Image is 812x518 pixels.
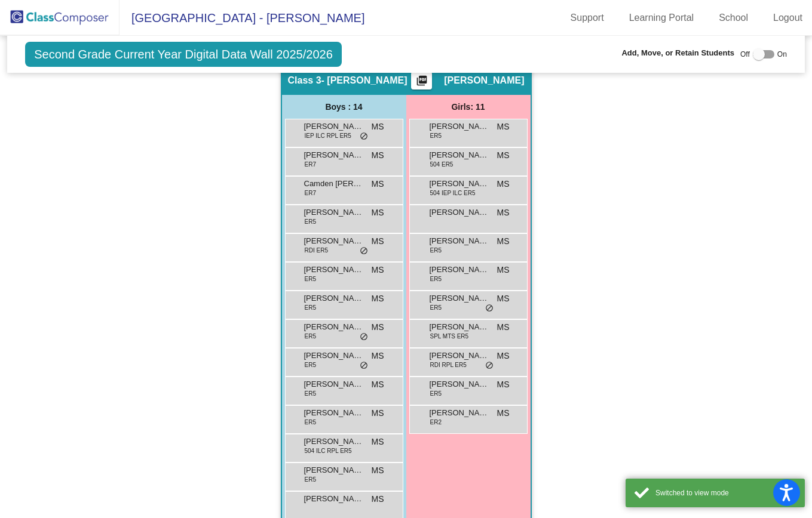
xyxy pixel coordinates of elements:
[305,160,316,169] span: ER7
[444,75,524,87] span: [PERSON_NAME]
[360,332,368,342] span: do_not_disturb_alt
[406,95,531,119] div: Girls: 11
[430,246,442,255] span: ER5
[372,292,384,305] span: MS
[430,332,469,341] span: SPL MTS ER5
[25,42,342,67] span: Second Grade Current Year Digital Data Wall 2025/2026
[372,436,384,448] span: MS
[305,389,316,398] span: ER5
[288,75,321,87] span: Class 3
[305,189,316,198] span: ER7
[372,378,384,391] span: MS
[304,493,364,505] span: [PERSON_NAME]
[372,178,384,190] span: MS
[430,160,454,169] span: 504 ER5
[497,235,510,248] span: MS
[497,121,510,133] span: MS
[372,121,384,133] span: MS
[621,47,734,59] span: Add, Move, or Retain Students
[497,292,510,305] span: MS
[304,149,364,161] span: [PERSON_NAME]
[485,361,494,371] span: do_not_disturb_alt
[430,149,489,161] span: [PERSON_NAME]
[304,464,364,476] span: [PERSON_NAME]
[372,321,384,334] span: MS
[430,418,442,427] span: ER2
[430,303,442,312] span: ER5
[372,206,384,219] span: MS
[305,217,316,226] span: ER5
[304,407,364,419] span: [PERSON_NAME]
[304,121,364,132] span: [PERSON_NAME]
[304,292,364,304] span: [PERSON_NAME]
[305,475,316,484] span: ER5
[411,72,432,90] button: Print Students Details
[430,189,476,198] span: 504 IEP ILC ER5
[372,149,384,162] span: MS
[372,407,384,420] span: MS
[304,235,364,247] span: [PERSON_NAME]
[430,235,489,247] span: [PERSON_NAME]
[430,275,442,283] span: ER5
[655,488,796,498] div: Switched to view mode
[304,206,364,218] span: [PERSON_NAME]
[304,436,364,448] span: [PERSON_NAME]
[305,332,316,341] span: ER5
[430,206,489,218] span: [PERSON_NAME]
[497,178,510,190] span: MS
[764,8,812,27] a: Logout
[430,407,489,419] span: [PERSON_NAME]
[497,206,510,219] span: MS
[304,350,364,362] span: [PERSON_NAME]
[430,350,489,362] span: [PERSON_NAME]
[282,95,406,119] div: Boys : 14
[305,446,352,455] span: 504 ILC RPL ER5
[305,360,316,369] span: ER5
[430,292,489,304] span: [PERSON_NAME]
[430,378,489,390] span: [PERSON_NAME]
[372,264,384,276] span: MS
[304,378,364,390] span: [PERSON_NAME]
[372,464,384,477] span: MS
[304,321,364,333] span: [PERSON_NAME]
[430,389,442,398] span: ER5
[372,350,384,362] span: MS
[305,246,328,255] span: RDI ER5
[372,493,384,505] span: MS
[620,8,704,27] a: Learning Portal
[497,149,510,162] span: MS
[305,303,316,312] span: ER5
[372,235,384,248] span: MS
[360,246,368,256] span: do_not_disturb_alt
[497,407,510,420] span: MS
[360,132,368,141] span: do_not_disturb_alt
[430,178,489,190] span: [PERSON_NAME]
[430,121,489,132] span: [PERSON_NAME]
[321,75,407,87] span: - [PERSON_NAME]
[497,264,510,276] span: MS
[497,378,510,391] span: MS
[430,264,489,276] span: [PERSON_NAME]
[415,75,429,91] mat-icon: picture_as_pdf
[740,49,750,60] span: Off
[430,321,489,333] span: [PERSON_NAME] [PERSON_NAME]
[360,361,368,371] span: do_not_disturb_alt
[561,8,614,27] a: Support
[709,8,758,27] a: School
[305,275,316,283] span: ER5
[430,360,467,369] span: RDI RPL ER5
[497,350,510,362] span: MS
[304,264,364,276] span: [PERSON_NAME]
[304,178,364,190] span: Camden [PERSON_NAME]
[497,321,510,334] span: MS
[430,131,442,140] span: ER5
[305,131,351,140] span: IEP ILC RPL ER5
[119,8,364,27] span: [GEOGRAPHIC_DATA] - [PERSON_NAME]
[305,418,316,427] span: ER5
[485,304,494,313] span: do_not_disturb_alt
[777,49,787,60] span: On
